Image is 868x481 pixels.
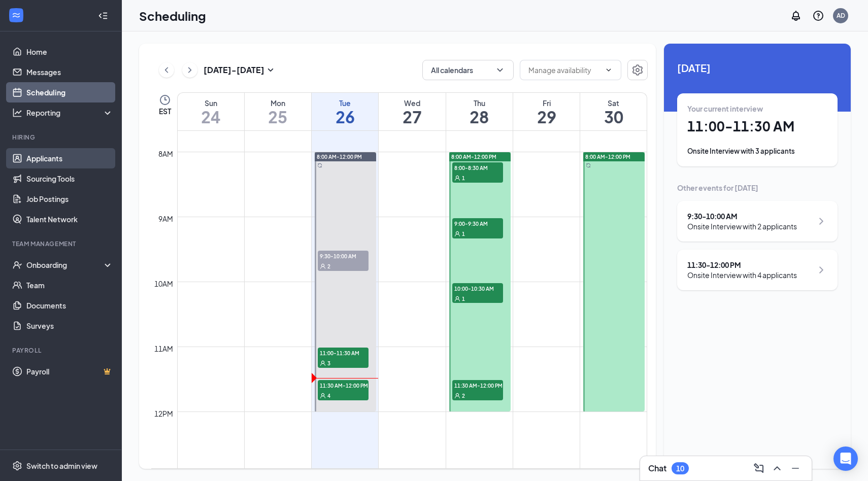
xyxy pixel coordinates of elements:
[152,343,175,354] div: 11am
[753,462,765,474] svg: ComposeMessage
[687,260,797,270] div: 11:30 - 12:00 PM
[204,64,264,76] h3: [DATE] - [DATE]
[185,64,195,76] svg: ChevronRight
[446,108,513,125] h1: 28
[627,60,648,80] button: Settings
[454,393,460,399] svg: User
[327,392,330,399] span: 4
[687,118,827,135] h1: 11:00 - 11:30 AM
[245,98,311,108] div: Mon
[312,93,378,130] a: August 26, 2025
[451,153,496,160] span: 8:00 AM-12:00 PM
[26,168,113,189] a: Sourcing Tools
[528,64,600,76] input: Manage availability
[452,162,503,173] span: 8:00-8:30 AM
[12,260,22,270] svg: UserCheck
[318,380,369,390] span: 11:30 AM-12:00 PM
[26,260,105,270] div: Onboarding
[452,380,503,390] span: 11:30 AM-12:00 PM
[327,263,330,270] span: 2
[676,464,684,473] div: 10
[26,108,114,118] div: Reporting
[815,215,827,227] svg: ChevronRight
[156,148,175,159] div: 8am
[769,460,785,476] button: ChevronUp
[12,346,111,355] div: Payroll
[833,446,858,471] div: Open Intercom Messenger
[327,360,330,367] span: 3
[26,42,113,62] a: Home
[159,106,171,116] span: EST
[462,230,465,237] span: 1
[677,183,838,193] div: Other events for [DATE]
[318,348,369,358] span: 11:00-11:30 AM
[178,98,244,108] div: Sun
[586,163,591,168] svg: Sync
[159,62,174,78] button: ChevronLeft
[156,213,175,224] div: 9am
[513,93,580,130] a: August 29, 2025
[26,209,113,229] a: Talent Network
[687,270,797,280] div: Onsite Interview with 4 applicants
[771,462,783,474] svg: ChevronUp
[139,7,206,24] h1: Scheduling
[178,108,244,125] h1: 24
[631,64,644,76] svg: Settings
[26,62,113,82] a: Messages
[648,463,666,474] h3: Chat
[152,278,175,289] div: 10am
[26,189,113,209] a: Job Postings
[312,98,378,108] div: Tue
[454,296,460,302] svg: User
[687,146,827,156] div: Onsite Interview with 3 applicants
[687,104,827,114] div: Your current interview
[462,392,465,399] span: 2
[317,163,322,168] svg: Sync
[454,231,460,237] svg: User
[26,361,113,382] a: PayrollCrown
[513,108,580,125] h1: 29
[379,93,445,130] a: August 27, 2025
[152,408,175,419] div: 12pm
[751,460,767,476] button: ComposeMessage
[12,108,22,118] svg: Analysis
[11,10,21,20] svg: WorkstreamLogo
[789,462,802,474] svg: Minimize
[26,82,113,102] a: Scheduling
[26,295,113,316] a: Documents
[312,108,378,125] h1: 26
[513,98,580,108] div: Fri
[26,275,113,295] a: Team
[26,148,113,168] a: Applicants
[320,360,326,366] svg: User
[379,98,445,108] div: Wed
[815,264,827,276] svg: ChevronRight
[495,65,505,75] svg: ChevronDown
[26,316,113,336] a: Surveys
[446,98,513,108] div: Thu
[159,94,171,106] svg: Clock
[318,251,369,261] span: 9:30-10:00 AM
[264,64,277,76] svg: SmallChevronDown
[317,153,362,160] span: 8:00 AM-12:00 PM
[837,11,845,20] div: AD
[446,93,513,130] a: August 28, 2025
[790,10,802,22] svg: Notifications
[245,108,311,125] h1: 25
[379,108,445,125] h1: 27
[812,10,824,22] svg: QuestionInfo
[454,175,460,181] svg: User
[12,133,111,142] div: Hiring
[320,263,326,269] svg: User
[178,93,244,130] a: August 24, 2025
[605,66,613,74] svg: ChevronDown
[452,283,503,293] span: 10:00-10:30 AM
[452,218,503,228] span: 9:00-9:30 AM
[787,460,804,476] button: Minimize
[182,62,197,78] button: ChevronRight
[422,60,514,80] button: All calendarsChevronDown
[687,221,797,231] div: Onsite Interview with 2 applicants
[462,295,465,302] span: 1
[98,11,108,21] svg: Collapse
